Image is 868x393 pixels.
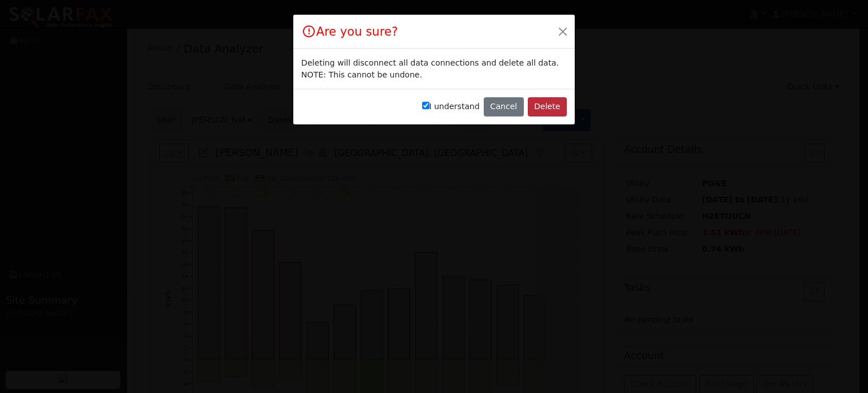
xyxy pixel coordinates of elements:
[555,23,571,39] button: Close
[422,101,480,113] label: I understand
[528,97,567,116] button: Delete
[484,97,524,116] button: Cancel
[301,57,567,81] div: Deleting will disconnect all data connections and delete all data. NOTE: This cannot be undone.
[422,102,429,109] input: I understand
[301,23,398,41] h4: Are you sure?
